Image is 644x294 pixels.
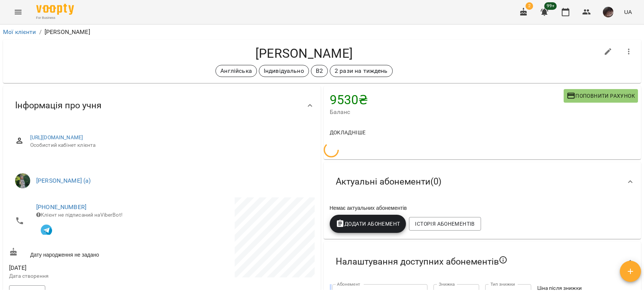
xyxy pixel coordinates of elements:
[9,272,160,280] p: Дата створення
[15,100,101,111] span: Інформація про учня
[220,66,252,75] p: Англійська
[36,203,86,211] a: [PHONE_NUMBER]
[603,7,613,17] img: 297f12a5ee7ab206987b53a38ee76f7e.jpg
[330,128,366,137] span: Докладніше
[330,108,564,117] span: Баланс
[624,8,632,16] span: UA
[45,28,90,37] p: [PERSON_NAME]
[41,225,52,236] img: Telegram
[537,284,609,292] h6: Ціна після знижки
[311,65,328,77] div: B2
[336,176,441,188] span: Актуальні абонементи ( 0 )
[30,134,83,140] a: [URL][DOMAIN_NAME]
[9,46,599,61] h4: [PERSON_NAME]
[324,162,641,201] div: Актуальні абонементи(0)
[567,91,635,100] span: Поповнити рахунок
[335,66,388,75] p: 2 рази на тиждень
[330,65,393,77] div: 2 рази на тиждень
[336,219,400,228] span: Додати Абонемент
[259,65,309,77] div: Індивідуально
[409,217,481,231] button: Історія абонементів
[324,242,641,281] div: Налаштування доступних абонементів
[36,219,57,239] button: Клієнт підписаний на VooptyBot
[336,256,508,268] span: Налаштування доступних абонементів
[316,66,323,75] p: B2
[36,212,123,218] span: Клієнт не підписаний на ViberBot!
[499,256,508,265] svg: Якщо не обрано жодного, клієнт зможе побачити всі публічні абонементи
[621,5,635,19] button: UA
[330,215,406,233] button: Додати Абонемент
[36,4,74,15] img: Voopty Logo
[544,2,557,10] span: 99+
[215,65,257,77] div: Англійська
[9,3,27,21] button: Menu
[328,203,637,213] div: Немає актуальних абонементів
[564,89,638,103] button: Поповнити рахунок
[3,28,641,37] nav: breadcrumb
[3,28,36,35] a: Мої клієнти
[39,28,41,37] li: /
[15,173,30,188] img: Ряба Надія Федорівна (а)
[3,86,321,125] div: Інформація про учня
[9,263,160,272] span: [DATE]
[8,246,162,260] div: Дату народження не задано
[36,15,74,20] span: For Business
[264,66,304,75] p: Індивідуально
[36,177,91,184] a: [PERSON_NAME] (а)
[415,219,475,228] span: Історія абонементів
[30,142,309,149] span: Особистий кабінет клієнта
[526,2,533,10] span: 2
[330,92,564,108] h4: 9530 ₴
[327,126,369,139] button: Докладніше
